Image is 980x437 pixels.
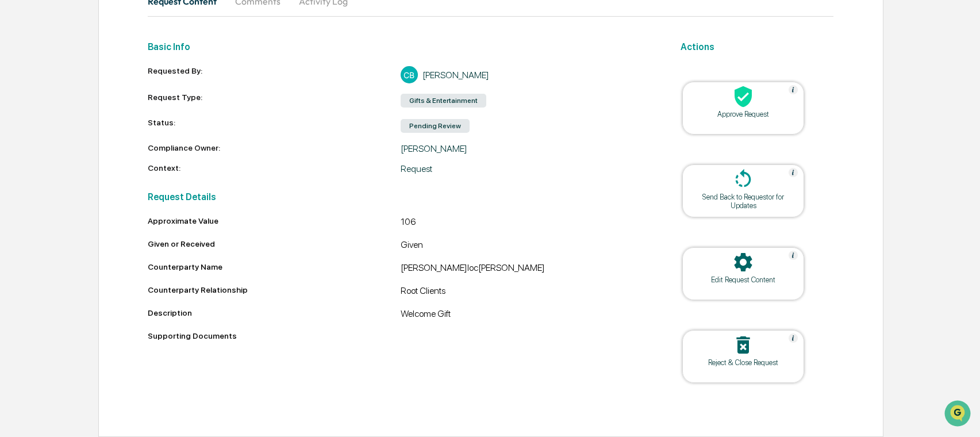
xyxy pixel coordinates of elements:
[401,239,654,253] div: Given
[401,285,654,299] div: Root Clients
[422,70,489,80] div: [PERSON_NAME]
[401,308,654,322] div: Welcome Gift
[691,193,795,210] div: Send Back to Requestor for Updates
[148,216,401,225] div: Approximate Value
[23,204,74,216] span: Preclearance
[691,275,795,284] div: Edit Request Content
[401,216,654,230] div: 106
[148,118,401,134] div: Status:
[148,191,654,202] h2: Request Details
[11,205,21,214] div: 🖐️
[52,88,189,99] div: Start new chat
[148,143,401,154] div: Compliance Owner:
[148,285,401,294] div: Counterparty Relationship
[24,88,45,109] img: 4531339965365_218c74b014194aa58b9b_72.jpg
[401,119,470,133] div: Pending Review
[36,156,93,166] span: [PERSON_NAME]
[11,128,77,137] div: Past conversations
[95,204,143,216] span: Attestations
[11,145,30,164] img: Gabrielle Rosser
[114,254,139,263] span: Pylon
[789,168,798,177] img: Help
[95,156,99,166] span: •
[148,331,654,340] div: Supporting Documents
[81,254,139,263] a: Powered byPylon
[148,308,401,317] div: Description
[401,163,654,174] div: Request
[23,226,72,237] span: Data Lookup
[83,205,93,214] div: 🗄️
[401,143,654,154] div: [PERSON_NAME]
[401,66,418,83] div: CB
[691,358,795,367] div: Reject & Close Request
[148,262,401,271] div: Counterparty Name
[79,200,147,220] a: 🗄️Attestations
[401,94,486,108] div: Gifts & Entertainment
[681,41,833,52] h2: Actions
[52,99,158,109] div: We're available if you need us!
[401,262,654,276] div: [PERSON_NAME]loc[PERSON_NAME]
[789,333,798,343] img: Help
[7,221,77,242] a: 🔎Data Lookup
[943,399,974,430] iframe: Open customer support
[102,156,151,166] span: [DATE] [DATE]
[148,66,401,83] div: Requested By:
[789,85,798,94] img: Help
[178,125,209,139] button: See all
[7,200,79,220] a: 🖐️Preclearance
[11,24,209,43] p: How can we help?
[148,239,401,248] div: Given or Received
[148,163,401,174] div: Context:
[148,41,654,52] h2: Basic Info
[691,110,795,118] div: Approve Request
[148,93,401,109] div: Request Type:
[195,91,209,105] button: Start new chat
[11,88,32,109] img: 1746055101610-c473b297-6a78-478c-a979-82029cc54cd1
[789,251,798,260] img: Help
[11,227,21,236] div: 🔎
